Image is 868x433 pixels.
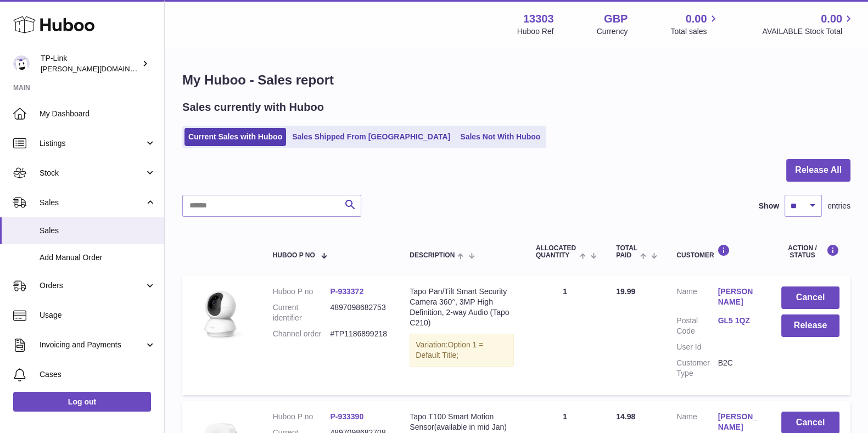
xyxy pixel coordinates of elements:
[718,316,759,326] a: GL5 1QZ
[40,226,156,236] span: Sales
[456,128,544,146] a: Sales Not With Huboo
[273,302,331,323] dt: Current identifier
[273,286,331,297] dt: Huboo P no
[330,412,363,421] a: P-933390
[670,12,719,37] a: 0.00 Total sales
[41,53,139,74] div: TP-Link
[40,310,156,320] span: Usage
[762,26,855,37] span: AVAILABLE Stock Total
[40,198,144,208] span: Sales
[41,64,277,73] span: [PERSON_NAME][DOMAIN_NAME][EMAIL_ADDRESS][DOMAIN_NAME]
[40,340,144,350] span: Invoicing and Payments
[40,168,144,178] span: Stock
[786,159,850,182] button: Release All
[330,302,388,323] dd: 4897098682753
[762,12,855,37] a: 0.00 AVAILABLE Stock Total
[182,100,324,115] h2: Sales currently with Huboo
[781,314,839,337] button: Release
[536,245,577,259] span: ALLOCATED Quantity
[330,329,388,339] dd: #TP1186899218
[330,287,363,296] a: P-933372
[410,334,514,367] div: Variation:
[410,412,514,432] div: Tapo T100 Smart Motion Sensor(available in mid Jan)
[676,244,759,259] div: Customer
[821,12,842,26] span: 0.00
[193,286,248,341] img: Tapo-C200_EU_1.0_1908_English_01_large_1568705560286u_cd0550d6-db4f-459d-8e3b-c4442d4ec2c1.png
[273,412,331,422] dt: Huboo P no
[676,358,718,379] dt: Customer Type
[676,286,718,310] dt: Name
[670,26,719,37] span: Total sales
[604,12,628,26] strong: GBP
[718,286,759,307] a: [PERSON_NAME]
[781,244,839,259] div: Action / Status
[410,286,514,328] div: Tapo Pan/Tilt Smart Security Camera 360°, 3MP High Definition, 2-way Audio (Tapo C210)
[686,12,707,26] span: 0.00
[13,55,30,72] img: susie.li@tp-link.com
[781,286,839,309] button: Cancel
[410,252,455,259] span: Description
[517,26,554,37] div: Huboo Ref
[597,26,628,37] div: Currency
[523,12,554,26] strong: 13303
[13,392,151,412] a: Log out
[676,342,718,352] dt: User Id
[416,340,483,359] span: Option 1 = Default Title;
[616,412,635,421] span: 14.98
[40,252,156,263] span: Add Manual Order
[273,252,315,259] span: Huboo P no
[718,358,759,379] dd: B2C
[827,201,850,211] span: entries
[759,201,779,211] label: Show
[676,316,718,336] dt: Postal Code
[40,109,156,119] span: My Dashboard
[182,71,850,89] h1: My Huboo - Sales report
[288,128,454,146] a: Sales Shipped From [GEOGRAPHIC_DATA]
[40,138,144,149] span: Listings
[616,245,637,259] span: Total paid
[40,280,144,291] span: Orders
[273,329,331,339] dt: Channel order
[718,412,759,432] a: [PERSON_NAME]
[40,369,156,380] span: Cases
[525,275,605,395] td: 1
[184,128,286,146] a: Current Sales with Huboo
[616,287,635,296] span: 19.99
